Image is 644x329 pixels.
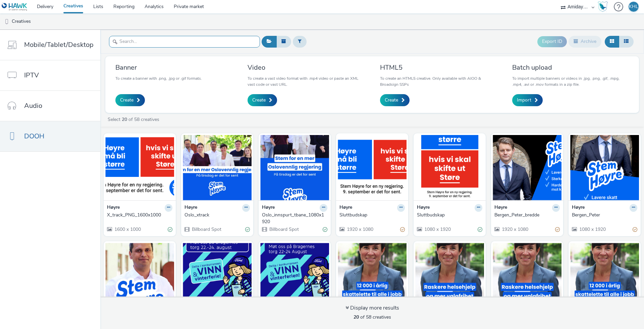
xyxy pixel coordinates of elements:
[417,204,430,212] strong: Høyre
[338,243,407,308] img: Bryn visual
[105,243,174,308] img: Oslo_Hoyre_Manglerud visual
[501,226,528,233] span: 1920 x 1080
[168,226,172,233] div: Valid
[385,97,398,104] span: Create
[323,226,327,233] div: Valid
[184,204,197,212] strong: Høyre
[345,304,399,312] div: Display more results
[107,212,170,218] div: X_track_PNG_1600x1000
[115,63,202,72] h3: Banner
[417,212,482,218] a: Sluttbudskap
[105,135,174,200] img: X_track_PNG_1600x1000 visual
[262,212,325,225] div: Oslo_innspurt_tbane_1080x1920
[415,243,484,308] img: boler visual
[517,97,531,104] span: Import
[570,243,639,308] img: grorud_sandaker visual
[338,135,407,200] img: Sluttbudskap visual
[339,212,402,218] div: Sluttbudskap
[417,212,480,218] div: Sluttbudskap
[633,226,637,233] div: Partially valid
[354,314,391,320] span: of 58 creatives
[380,94,410,106] a: Create
[260,135,329,200] img: Oslo_innspurt_tbane_1080x1920 visual
[354,314,359,320] strong: 20
[572,212,637,218] a: Bergen_Peter
[494,212,560,218] a: Bergen_Peter_bredde
[572,204,585,212] strong: Høyre
[494,212,557,218] div: Bergen_Peter_bredde
[245,226,250,233] div: Valid
[512,94,543,106] a: Import
[478,226,482,233] div: Valid
[122,116,127,123] strong: 20
[107,116,162,123] a: Select of 58 creatives
[260,243,329,308] img: Elvefestivalen visual
[493,135,561,200] img: Bergen_Peter_bredde visual
[184,212,250,218] a: Oslo_xtrack
[572,212,635,218] div: Bergen_Peter
[269,226,299,233] span: Billboard Spot
[183,243,252,308] img: Elvestivalen_ny visual
[114,226,141,233] span: 1600 x 1000
[115,94,145,106] a: Create
[248,75,364,87] p: To create a vast video format with .mp4 video or paste an XML vast code or vast URL.
[598,1,610,12] a: Hawk Academy
[512,75,629,87] p: To import multiple banners or videos in .jpg, .png, .gif, .mpg, .mp4, .avi or .mov formats in a z...
[346,226,373,233] span: 1920 x 1080
[424,226,451,233] span: 1080 x 1920
[115,75,202,81] p: To create a banner with .png, .jpg or .gif formats.
[339,212,405,218] a: Sluttbudskap
[3,18,10,25] img: dooh
[629,2,638,12] div: KHL
[184,212,247,218] div: Oslo_xtrack
[555,226,560,233] div: Partially valid
[400,226,405,233] div: Partially valid
[619,36,634,47] button: Table
[24,101,42,111] span: Audio
[380,75,497,87] p: To create an HTML5 creative. Only available with AIOO & Broadsign SSPs
[570,135,639,200] img: Bergen_Peter visual
[380,63,497,72] h3: HTML5
[579,226,606,233] span: 1080 x 1920
[252,97,266,104] span: Create
[494,204,507,212] strong: Høyre
[191,226,221,233] span: Billboard Spot
[605,36,619,47] button: Grid
[415,135,484,200] img: Sluttbudskap visual
[24,40,94,50] span: Mobile/Tablet/Desktop
[120,97,133,104] span: Create
[2,3,28,11] img: undefined Logo
[262,212,327,225] a: Oslo_innspurt_tbane_1080x1920
[262,204,275,212] strong: Høyre
[248,63,364,72] h3: Video
[248,94,277,106] a: Create
[598,1,608,12] img: Hawk Academy
[569,36,601,47] button: Archive
[24,70,39,80] span: IPTV
[339,204,352,212] strong: Høyre
[107,204,120,212] strong: Høyre
[109,36,260,48] input: Search...
[493,243,561,308] img: cc_vinderen visual
[512,63,629,72] h3: Batch upload
[24,131,44,141] span: DOOH
[183,135,252,200] img: Oslo_xtrack visual
[107,212,172,218] a: X_track_PNG_1600x1000
[537,36,567,47] button: Export ID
